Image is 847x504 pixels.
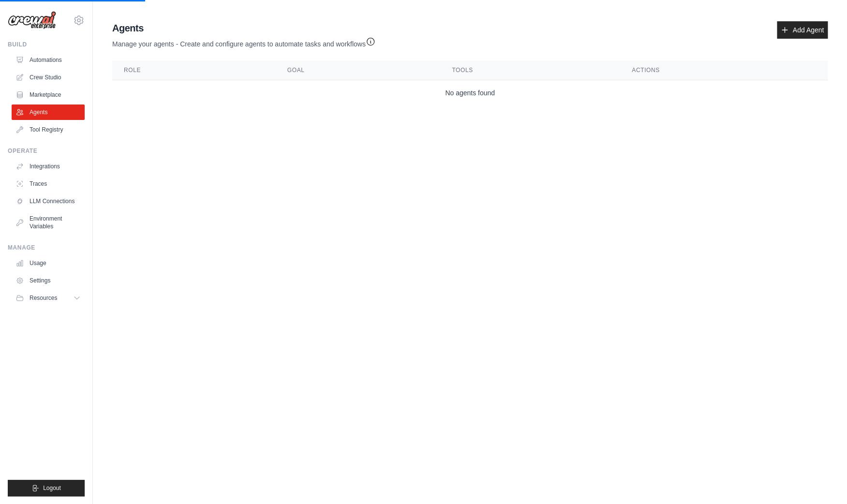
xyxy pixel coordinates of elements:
span: Logout [43,484,61,492]
span: Resources [30,294,57,302]
p: Manage your agents - Create and configure agents to automate tasks and workflows [112,35,375,49]
a: LLM Connections [12,193,85,209]
a: Marketplace [12,87,85,103]
a: Settings [12,273,85,288]
a: Tool Registry [12,122,85,137]
a: Crew Studio [12,70,85,85]
div: Manage [8,244,85,252]
img: Logo [8,11,56,30]
a: Traces [12,176,85,192]
button: Logout [8,480,85,496]
a: Agents [12,104,85,120]
a: Usage [12,255,85,271]
th: Tools [440,60,620,80]
a: Automations [12,52,85,68]
a: Environment Variables [12,211,85,234]
div: Build [8,41,85,48]
a: Add Agent [777,21,828,39]
div: Operate [8,147,85,155]
th: Actions [620,60,828,80]
a: Integrations [12,159,85,174]
h2: Agents [112,21,375,35]
button: Resources [12,290,85,306]
td: No agents found [112,80,828,106]
th: Goal [276,60,440,80]
th: Role [112,60,276,80]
